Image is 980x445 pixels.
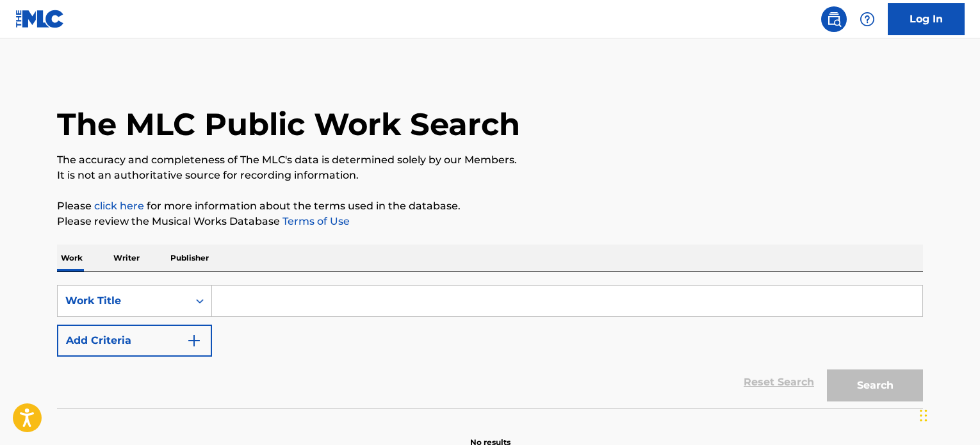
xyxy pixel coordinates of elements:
[821,6,847,32] a: Public Search
[15,10,65,28] img: MLC Logo
[186,333,202,348] img: 9d2ae6d4665cec9f34b9.svg
[854,6,880,32] div: Help
[916,384,980,445] iframe: Chat Widget
[57,198,923,214] p: Please for more information about the terms used in the database.
[57,285,923,408] form: Search Form
[57,325,212,357] button: Add Criteria
[920,396,927,435] div: Drag
[110,245,143,271] p: Writer
[57,168,923,183] p: It is not an authoritative source for recording information.
[280,215,350,227] a: Terms of Use
[57,245,86,271] p: Work
[167,245,213,271] p: Publisher
[57,105,520,143] h1: The MLC Public Work Search
[65,293,181,309] div: Work Title
[888,3,965,35] a: Log In
[860,12,875,27] img: help
[94,200,144,212] a: click here
[826,12,842,27] img: search
[57,214,923,229] p: Please review the Musical Works Database
[57,152,923,168] p: The accuracy and completeness of The MLC's data is determined solely by our Members.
